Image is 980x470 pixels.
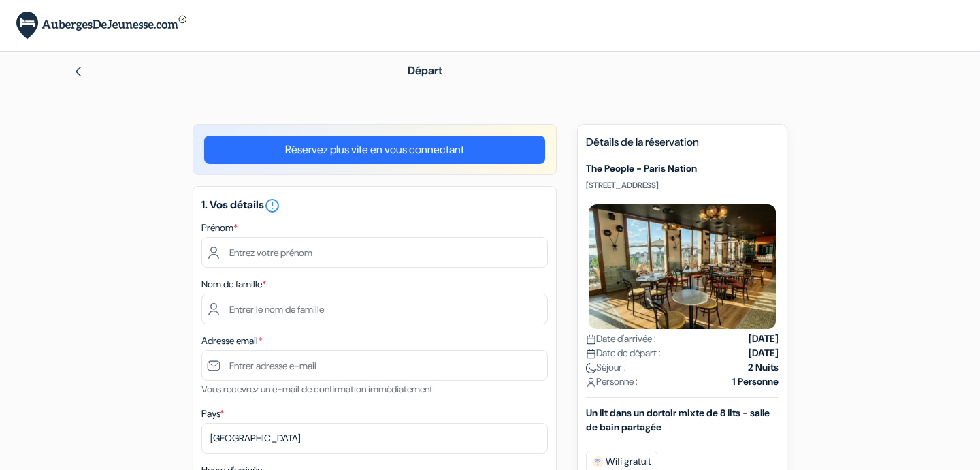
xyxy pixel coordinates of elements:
strong: [DATE] [749,346,779,360]
img: AubergesDeJeunesse.com [16,12,186,40]
img: user_icon.svg [586,377,596,388]
input: Entrer le nom de famille [201,294,548,324]
label: Adresse email [201,334,262,348]
h5: 1. Vos détails [201,198,548,214]
label: Prénom [201,221,238,235]
h5: The People - Paris Nation [586,163,779,174]
strong: 2 Nuits [748,360,779,375]
input: Entrez votre prénom [201,237,548,268]
h5: Détails de la réservation [586,136,779,157]
strong: 1 Personne [732,375,779,389]
img: calendar.svg [586,334,596,345]
input: Entrer adresse e-mail [201,350,548,381]
img: calendar.svg [586,349,596,359]
span: Personne : [586,375,638,389]
span: Date de départ : [586,346,661,360]
span: Séjour : [586,360,626,375]
b: Un lit dans un dortoir mixte de 8 lits - salle de bain partagée [586,407,770,433]
label: Pays [201,407,224,421]
img: free_wifi.svg [592,456,603,467]
span: Date d'arrivée : [586,332,656,346]
img: left_arrow.svg [73,66,84,77]
img: moon.svg [586,363,596,373]
a: Réservez plus vite en vous connectant [204,136,545,164]
strong: [DATE] [749,332,779,346]
label: Nom de famille [201,277,266,292]
p: [STREET_ADDRESS] [586,180,779,191]
i: error_outline [264,198,280,214]
span: Départ [408,63,442,78]
small: Vous recevrez un e-mail de confirmation immédiatement [201,383,433,395]
a: error_outline [264,198,280,212]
